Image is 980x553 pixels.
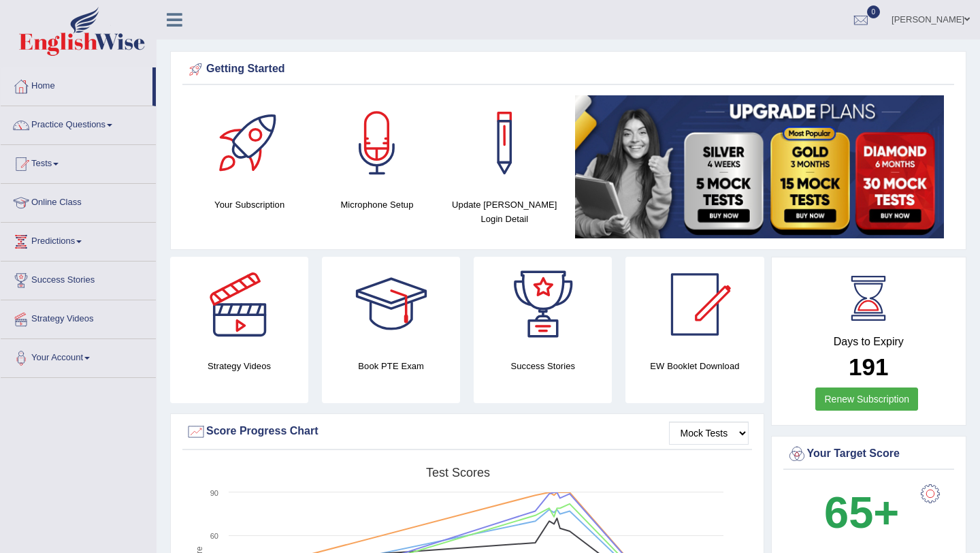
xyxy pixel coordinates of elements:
a: Home [1,67,152,101]
a: Success Stories [1,262,156,296]
div: Your Target Score [787,444,951,464]
b: 65+ [824,488,899,537]
img: small5.jpg [575,95,944,238]
h4: Strategy Videos [170,359,308,373]
a: Renew Subscription [815,388,918,411]
div: Score Progress Chart [186,422,749,442]
h4: Success Stories [474,359,612,373]
a: Strategy Videos [1,300,156,334]
h4: Days to Expiry [787,336,951,348]
a: Tests [1,145,156,179]
div: Getting Started [186,59,951,80]
h4: Update [PERSON_NAME] Login Detail [448,197,561,226]
h4: Book PTE Exam [322,359,460,373]
tspan: Test scores [426,466,490,479]
a: Online Class [1,184,156,218]
a: Your Account [1,339,156,373]
h4: Microphone Setup [320,197,434,212]
b: 191 [849,353,888,380]
a: Practice Questions [1,106,156,140]
a: Predictions [1,223,156,257]
h4: EW Booklet Download [625,359,764,373]
h4: Your Subscription [193,197,306,212]
span: 0 [867,5,881,18]
text: 60 [210,532,218,540]
text: 90 [210,489,218,497]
